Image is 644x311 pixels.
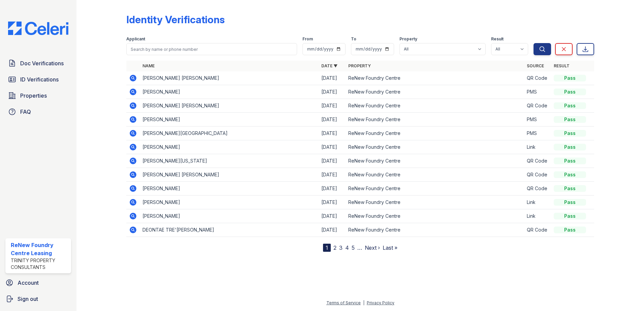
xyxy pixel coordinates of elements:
[351,36,356,42] label: To
[346,196,524,209] td: ReNew Foundry Centre
[346,223,524,237] td: ReNew Foundry Centre
[5,105,71,118] a: FAQ
[399,36,417,42] label: Property
[321,63,337,68] a: Date ▼
[346,182,524,196] td: ReNew Foundry Centre
[319,168,346,182] td: [DATE]
[140,85,319,99] td: [PERSON_NAME]
[554,116,586,123] div: Pass
[140,209,319,223] td: [PERSON_NAME]
[346,113,524,127] td: ReNew Foundry Centre
[140,71,319,85] td: [PERSON_NAME] [PERSON_NAME]
[18,279,39,287] span: Account
[554,213,586,219] div: Pass
[346,154,524,168] td: ReNew Foundry Centre
[524,140,551,154] td: Link
[524,182,551,196] td: QR Code
[524,196,551,209] td: Link
[319,223,346,237] td: [DATE]
[554,89,586,95] div: Pass
[554,144,586,150] div: Pass
[126,13,225,26] div: Identity Verifications
[3,22,74,35] img: CE_Logo_Blue-a8612792a0a2168367f1c8372b55b34899dd931a85d93a1a3d3e32e68fde9ad4.png
[20,92,47,100] span: Properties
[554,102,586,109] div: Pass
[367,300,394,305] a: Privacy Policy
[346,71,524,85] td: ReNew Foundry Centre
[126,36,145,42] label: Applicant
[3,276,74,289] a: Account
[339,244,343,251] a: 3
[140,99,319,113] td: [PERSON_NAME] [PERSON_NAME]
[319,85,346,99] td: [DATE]
[319,196,346,209] td: [DATE]
[333,244,336,251] a: 2
[524,113,551,127] td: PMS
[524,71,551,85] td: QR Code
[11,257,68,271] div: Trinity Property Consultants
[346,127,524,140] td: ReNew Foundry Centre
[554,199,586,206] div: Pass
[5,73,71,86] a: ID Verifications
[524,168,551,182] td: QR Code
[554,158,586,164] div: Pass
[319,140,346,154] td: [DATE]
[126,43,297,55] input: Search by name or phone number
[524,209,551,223] td: Link
[554,185,586,192] div: Pass
[346,99,524,113] td: ReNew Foundry Centre
[140,140,319,154] td: [PERSON_NAME]
[554,171,586,178] div: Pass
[554,130,586,137] div: Pass
[142,63,155,68] a: Name
[319,154,346,168] td: [DATE]
[323,244,331,252] div: 1
[319,182,346,196] td: [DATE]
[20,59,64,67] span: Doc Verifications
[363,300,364,305] div: |
[11,241,68,257] div: ReNew Foundry Centre Leasing
[319,127,346,140] td: [DATE]
[18,295,38,303] span: Sign out
[346,140,524,154] td: ReNew Foundry Centre
[140,154,319,168] td: [PERSON_NAME][US_STATE]
[491,36,504,42] label: Result
[554,75,586,81] div: Pass
[348,63,371,68] a: Property
[527,63,544,68] a: Source
[5,89,71,102] a: Properties
[3,292,74,306] a: Sign out
[319,99,346,113] td: [DATE]
[554,63,570,68] a: Result
[140,223,319,237] td: DEONTAE TRE'[PERSON_NAME]
[5,57,71,70] a: Doc Verifications
[140,113,319,127] td: [PERSON_NAME]
[302,36,313,42] label: From
[524,154,551,168] td: QR Code
[524,127,551,140] td: PMS
[346,168,524,182] td: ReNew Foundry Centre
[20,108,31,116] span: FAQ
[524,99,551,113] td: QR Code
[319,71,346,85] td: [DATE]
[140,127,319,140] td: [PERSON_NAME][GEOGRAPHIC_DATA]
[357,244,362,252] span: …
[352,244,355,251] a: 5
[319,113,346,127] td: [DATE]
[326,300,361,305] a: Terms of Service
[346,85,524,99] td: ReNew Foundry Centre
[319,209,346,223] td: [DATE]
[383,244,397,251] a: Last »
[345,244,349,251] a: 4
[346,209,524,223] td: ReNew Foundry Centre
[20,75,59,83] span: ID Verifications
[524,85,551,99] td: PMS
[140,196,319,209] td: [PERSON_NAME]
[554,227,586,233] div: Pass
[140,182,319,196] td: [PERSON_NAME]
[524,223,551,237] td: QR Code
[140,168,319,182] td: [PERSON_NAME] [PERSON_NAME]
[365,244,380,251] a: Next ›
